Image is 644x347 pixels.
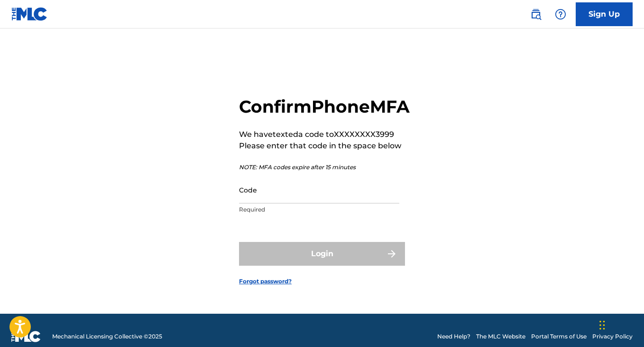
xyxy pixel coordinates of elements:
a: Privacy Policy [592,332,633,341]
a: Sign Up [576,2,633,26]
p: Please enter that code in the space below [239,140,410,152]
p: We have texted a code to XXXXXXXX3999 [239,129,410,140]
p: Required [239,205,399,214]
a: Public Search [526,5,545,24]
a: Portal Terms of Use [531,332,587,341]
a: Need Help? [437,332,470,341]
h2: Confirm Phone MFA [239,96,410,117]
img: MLC Logo [11,7,48,21]
img: help [555,9,566,20]
div: Drag [599,311,605,339]
a: The MLC Website [476,332,525,341]
span: Mechanical Licensing Collective © 2025 [52,332,162,341]
p: NOTE: MFA codes expire after 15 minutes [239,163,410,172]
div: Help [551,5,570,24]
img: search [530,9,542,20]
iframe: Chat Widget [597,301,644,347]
a: Forgot password? [239,277,292,286]
img: logo [11,331,41,342]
